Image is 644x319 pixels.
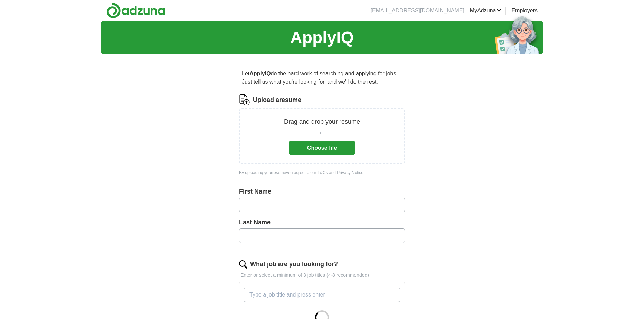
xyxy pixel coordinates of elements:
label: First Name [239,187,405,196]
p: Let do the hard work of searching and applying for jobs. Just tell us what you're looking for, an... [239,67,405,89]
img: Adzuna logo [106,3,165,18]
p: Drag and drop your resume [284,117,360,126]
img: CV Icon [239,94,250,105]
img: search.png [239,260,247,269]
label: Last Name [239,218,405,227]
label: Upload a resume [253,95,301,105]
button: Choose file [289,141,355,155]
p: Enter or select a minimum of 3 job titles (4-8 recommended) [239,272,405,279]
div: By uploading your resume you agree to our and . [239,170,405,176]
strong: ApplyIQ [249,71,271,76]
input: Type a job title and press enter [244,288,400,302]
li: [EMAIL_ADDRESS][DOMAIN_NAME] [371,7,464,15]
a: MyAdzuna [470,7,502,15]
a: Employers [511,7,538,15]
span: or [320,129,324,137]
a: T&Cs [318,170,328,175]
label: What job are you looking for? [250,260,338,269]
h1: ApplyIQ [290,25,354,50]
a: Privacy Notice [337,170,363,175]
